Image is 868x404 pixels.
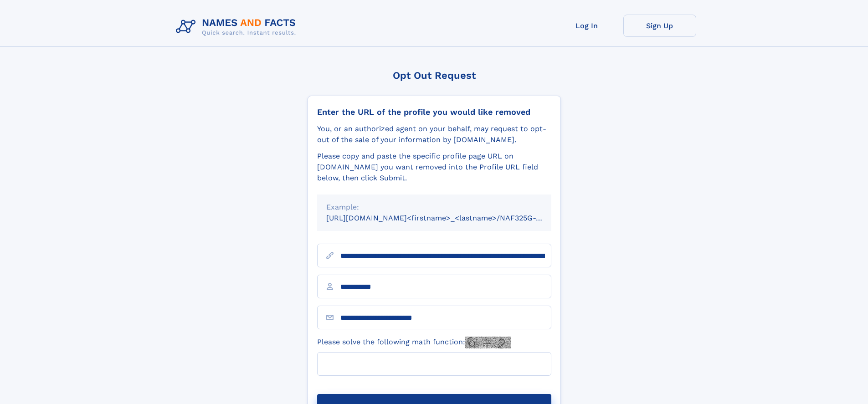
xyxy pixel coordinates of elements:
[623,15,696,37] a: Sign Up
[308,70,561,81] div: Opt Out Request
[317,337,511,348] label: Please solve the following math function:
[317,123,551,145] div: You, or an authorized agent on your behalf, may request to opt-out of the sale of your informatio...
[317,151,551,184] div: Please copy and paste the specific profile page URL on [DOMAIN_NAME] you want removed into the Pr...
[326,214,569,222] small: [URL][DOMAIN_NAME]<firstname>_<lastname>/NAF325G-xxxxxxxx
[172,15,303,39] img: Logo Names and Facts
[550,15,623,37] a: Log In
[326,202,542,213] div: Example:
[317,107,551,117] div: Enter the URL of the profile you would like removed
